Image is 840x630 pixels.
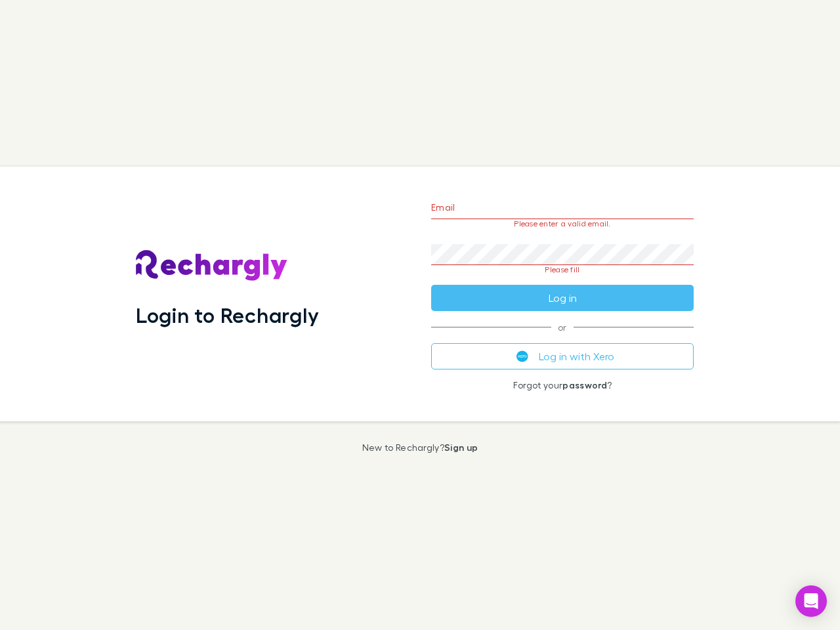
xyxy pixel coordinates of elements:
p: Please fill [431,265,694,274]
a: Sign up [444,442,478,453]
p: Please enter a valid email. [431,219,694,228]
button: Log in with Xero [431,343,694,369]
p: New to Rechargly? [362,442,478,453]
div: Open Intercom Messenger [795,585,827,617]
img: Xero's logo [516,350,528,362]
button: Log in [431,285,694,311]
span: or [431,327,694,327]
img: Rechargly's Logo [136,250,288,282]
a: password [562,379,607,390]
p: Forgot your ? [431,380,694,390]
h1: Login to Rechargly [136,303,319,327]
